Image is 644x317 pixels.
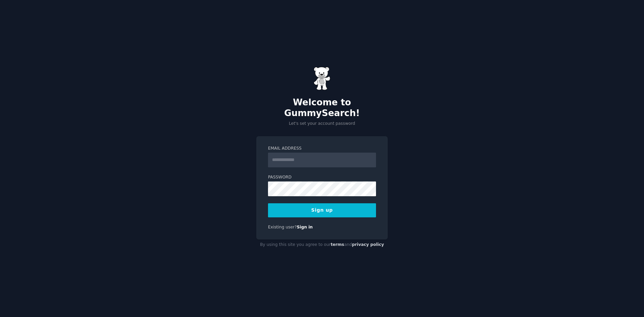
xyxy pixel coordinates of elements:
h2: Welcome to GummySearch! [256,97,388,118]
label: Email Address [268,146,376,152]
label: Password [268,174,376,180]
img: Gummy Bear [314,67,330,90]
a: Sign in [297,225,313,229]
p: Let's set your account password [256,121,388,127]
div: By using this site you agree to our and [256,240,388,250]
span: Existing user? [268,225,297,229]
a: privacy policy [352,242,384,247]
button: Sign up [268,203,376,217]
a: terms [331,242,344,247]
